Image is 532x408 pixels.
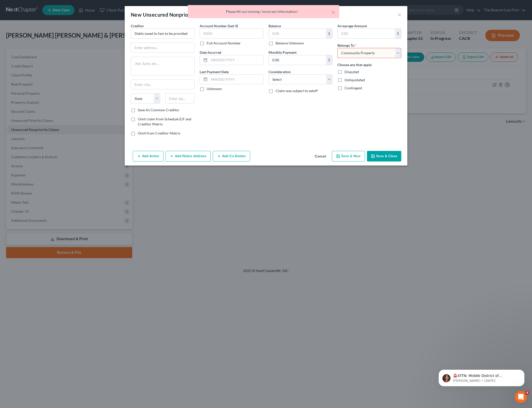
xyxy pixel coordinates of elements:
label: Consideration [269,69,291,74]
input: 0.00 [269,55,326,65]
span: Creditor [131,24,144,28]
input: MM/DD/YYYY [209,55,263,65]
button: Cancel [311,151,330,161]
input: XXXX [200,29,263,39]
input: 0.00 [269,29,326,38]
span: Disputed [344,70,359,74]
label: Last Payment Date [200,69,229,74]
div: $ [326,29,332,38]
label: Save As Common Creditor [138,107,179,113]
input: 0.00 [338,29,395,38]
label: Balance Unknown [276,41,304,46]
button: Add Action [133,151,164,161]
span: Omit from Creditor Matrix [138,131,180,135]
label: Account Number (last 4) [200,23,238,29]
input: Search creditor by name... [131,29,195,39]
label: Arrearage Amount [337,23,367,29]
div: $ [395,29,401,38]
input: MM/DD/YYYY [209,75,263,84]
input: Enter city... [131,80,194,89]
span: Contingent [344,86,362,90]
span: 4 [525,391,529,395]
label: Balance [269,23,281,29]
button: Save & New [332,151,365,161]
label: Monthly Payment [269,50,297,55]
span: Claim was subject to setoff [276,89,318,93]
input: Enter address... [131,43,194,52]
label: Choose any that apply [337,62,372,67]
button: Add Notice Address [166,151,211,161]
input: Enter zip... [165,93,195,103]
iframe: Intercom live chat [515,391,527,403]
iframe: Intercom notifications message [431,359,532,394]
label: Unknown [207,86,222,91]
button: Add Co-Debtor [213,151,250,161]
div: Please fill out missing / incorrect information! [192,9,335,14]
button: Save & Close [367,151,401,161]
span: Omit claim from Schedule E/F and Creditor Matrix [138,117,191,126]
div: $ [326,55,332,65]
span: Unliquidated [344,78,365,82]
span: Belongs To [337,43,354,47]
button: × [332,9,335,15]
label: Date Incurred [200,50,221,55]
label: Full Account Number [207,41,241,46]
